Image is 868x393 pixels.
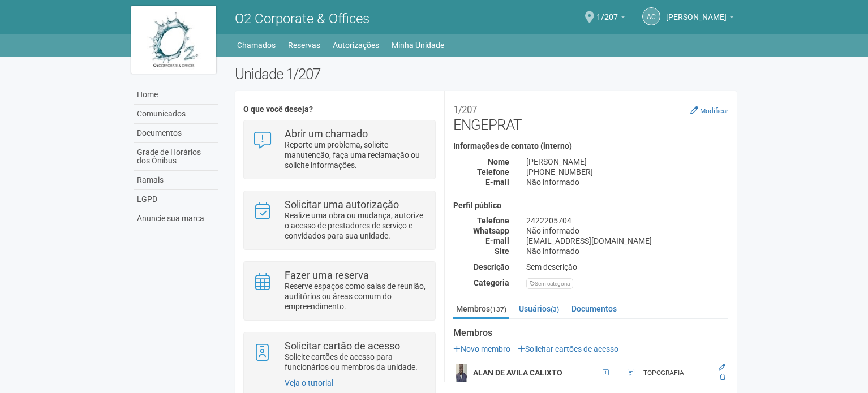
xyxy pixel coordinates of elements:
[134,143,218,171] a: Grade de Horários dos Ônibus
[235,11,369,27] span: O2 Corporate & Offices
[518,344,618,353] a: Solicitar cartões de acesso
[490,305,506,313] small: (137)
[392,37,444,53] a: Minha Unidade
[473,226,509,235] strong: Whatsapp
[518,236,737,246] div: [EMAIL_ADDRESS][DOMAIN_NAME]
[285,281,427,312] p: Reserve espaços como salas de reunião, auditórios ou áreas comum do empreendimento.
[485,178,509,187] strong: E-mail
[453,328,728,338] strong: Membros
[285,340,400,352] strong: Solicitar cartão de acesso
[453,142,728,150] h4: Informações de contato (interno)
[473,368,562,377] strong: ALAN DE AVILA CALIXTO
[642,7,660,25] a: AC
[700,107,728,115] small: Modificar
[453,104,477,115] small: 1/207
[252,200,426,241] a: Solicitar uma autorização Realize uma obra ou mudança, autorize o acesso de prestadores de serviç...
[134,190,218,209] a: LGPD
[495,247,509,256] strong: Site
[551,305,559,313] small: (3)
[666,14,734,23] a: [PERSON_NAME]
[285,140,427,170] p: Reporte um problema, solicite manutenção, faça uma reclamação ou solicite informações.
[134,85,218,105] a: Home
[477,216,509,225] strong: Telefone
[477,167,509,176] strong: Telefone
[456,364,467,382] img: user.png
[518,167,737,177] div: [PHONE_NUMBER]
[488,157,509,166] strong: Nome
[252,129,426,170] a: Abrir um chamado Reporte um problema, solicite manutenção, faça uma reclamação ou solicite inform...
[719,364,725,372] a: Editar membro
[453,300,509,319] a: Membros(137)
[516,300,562,317] a: Usuários(3)
[518,262,737,272] div: Sem descrição
[485,236,509,245] strong: E-mail
[643,368,713,378] div: TOPOGRAFIA
[518,246,737,256] div: Não informado
[134,124,218,143] a: Documentos
[453,344,510,353] a: Novo membro
[285,198,399,210] strong: Solicitar uma autorização
[134,105,218,124] a: Comunicados
[288,37,320,53] a: Reservas
[285,352,427,372] p: Solicite cartões de acesso para funcionários ou membros da unidade.
[453,201,728,210] h4: Perfil público
[235,66,737,83] h2: Unidade 1/207
[596,14,625,23] a: 1/207
[333,37,379,53] a: Autorizações
[518,157,737,167] div: [PERSON_NAME]
[285,269,369,281] strong: Fazer uma reserva
[134,171,218,190] a: Ramais
[237,37,276,53] a: Chamados
[518,177,737,187] div: Não informado
[453,100,728,133] h2: ENGEPRAT
[518,226,737,236] div: Não informado
[666,2,727,21] span: Andréa Cunha
[252,341,426,372] a: Solicitar cartão de acesso Solicite cartões de acesso para funcionários ou membros da unidade.
[252,270,426,312] a: Fazer uma reserva Reserve espaços como salas de reunião, auditórios ou áreas comum do empreendime...
[474,262,509,271] strong: Descrição
[690,106,728,115] a: Modificar
[285,128,368,140] strong: Abrir um chamado
[569,300,620,317] a: Documentos
[243,105,435,114] h4: O que você deseja?
[720,373,725,381] a: Excluir membro
[596,2,618,21] span: 1/207
[134,209,218,228] a: Anuncie sua marca
[518,215,737,226] div: 2422205704
[526,278,573,289] div: Sem categoria
[474,278,509,287] strong: Categoria
[131,6,216,74] img: logo.jpg
[285,378,333,387] a: Veja o tutorial
[285,210,427,241] p: Realize uma obra ou mudança, autorize o acesso de prestadores de serviço e convidados para sua un...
